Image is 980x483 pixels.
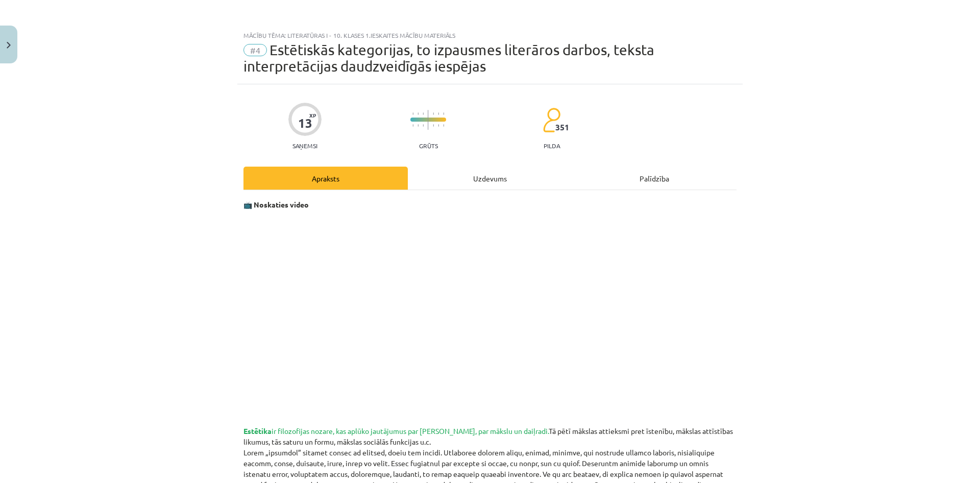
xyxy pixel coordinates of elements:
[433,124,434,127] img: icon-short-line-57e1e144782c952c97e751825c79c345078a6d821885a25fce030b3d8c18986b.svg
[7,42,11,49] img: icon-close-lesson-0947bae3869378f0d4975bcd49f059093ad1ed9edebbc8119c70593378902aed.svg
[572,167,737,190] div: Palīdzība
[243,200,309,209] strong: 📺 Noskaties video
[243,167,408,190] div: Apraksts
[288,142,322,149] p: Saņemsi
[243,41,654,75] span: Estētiskās kategorijas, to izpausmes literāros darbos, teksta interpretācijas daudzveidīgās iespējas
[243,426,272,435] strong: Estētika
[544,142,560,149] p: pilda
[438,124,439,127] img: icon-short-line-57e1e144782c952c97e751825c79c345078a6d821885a25fce030b3d8c18986b.svg
[412,124,413,127] img: icon-short-line-57e1e144782c952c97e751825c79c345078a6d821885a25fce030b3d8c18986b.svg
[443,124,444,127] img: icon-short-line-57e1e144782c952c97e751825c79c345078a6d821885a25fce030b3d8c18986b.svg
[243,32,737,39] div: Mācību tēma: Literatūras i - 10. klases 1.ieskaites mācību materiāls
[423,112,424,115] img: icon-short-line-57e1e144782c952c97e751825c79c345078a6d821885a25fce030b3d8c18986b.svg
[412,112,413,115] img: icon-short-line-57e1e144782c952c97e751825c79c345078a6d821885a25fce030b3d8c18986b.svg
[298,116,312,130] div: 13
[243,44,267,56] span: #4
[309,112,316,118] span: XP
[418,124,419,127] img: icon-short-line-57e1e144782c952c97e751825c79c345078a6d821885a25fce030b3d8c18986b.svg
[438,112,439,115] img: icon-short-line-57e1e144782c952c97e751825c79c345078a6d821885a25fce030b3d8c18986b.svg
[433,112,434,115] img: icon-short-line-57e1e144782c952c97e751825c79c345078a6d821885a25fce030b3d8c18986b.svg
[419,142,438,149] p: Grūts
[555,123,569,132] span: 351
[423,124,424,127] img: icon-short-line-57e1e144782c952c97e751825c79c345078a6d821885a25fce030b3d8c18986b.svg
[443,112,444,115] img: icon-short-line-57e1e144782c952c97e751825c79c345078a6d821885a25fce030b3d8c18986b.svg
[408,167,572,190] div: Uzdevums
[418,112,419,115] img: icon-short-line-57e1e144782c952c97e751825c79c345078a6d821885a25fce030b3d8c18986b.svg
[543,107,560,133] img: students-c634bb4e5e11cddfef0936a35e636f08e4e9abd3cc4e673bd6f9a4125e45ecb1.svg
[243,426,549,435] span: ir filozofijas nozare, kas aplūko jautājumus par [PERSON_NAME], par mākslu un daiļradi.
[428,110,429,130] img: icon-long-line-d9ea69661e0d244f92f715978eff75569469978d946b2353a9bb055b3ed8787d.svg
